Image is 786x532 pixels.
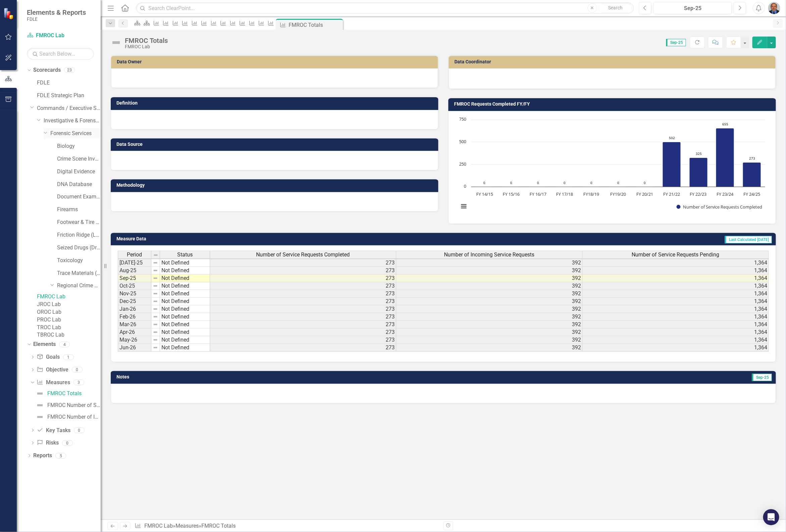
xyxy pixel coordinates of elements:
[118,298,151,305] td: Dec-25
[57,168,101,176] a: Digital Evidence
[768,2,780,14] button: Chris Hendry
[454,59,772,64] h3: Data Coordinator
[33,452,52,460] a: Reports
[34,412,101,422] a: FMROC Number of Incoming Service Requests
[537,180,539,185] text: 0
[663,191,680,197] text: FY 21/22
[663,142,681,187] path: FY 21/22, 502. Number of Service Requests Completed.
[696,151,702,156] text: 325
[37,308,101,316] a: OROC Lab
[563,180,566,185] text: 0
[510,180,512,185] text: 0
[160,344,210,352] td: Not Defined
[459,201,469,211] button: View chart menu, Chart
[444,252,535,258] span: Number of Incoming Service Requests
[210,267,396,275] td: 273
[118,282,151,290] td: Oct-25
[57,206,101,214] a: Firearms
[118,290,151,298] td: Nov-25
[153,276,158,281] img: 8DAGhfEEPCf229AAAAAElFTkSuQmCC
[118,344,151,352] td: Jun-26
[160,336,210,344] td: Not Defined
[37,301,101,308] a: JROC Lab
[37,439,58,447] a: Risks
[44,117,101,125] a: Investigative & Forensic Services Command
[583,290,769,298] td: 1,364
[125,37,168,44] div: FMROC Totals
[583,275,769,282] td: 1,364
[396,329,583,336] td: 392
[57,193,101,201] a: Document Examination (Questioned Documents)
[127,252,142,258] span: Period
[455,116,769,217] svg: Interactive chart
[396,267,583,275] td: 392
[37,427,70,434] a: Key Tasks
[396,336,583,344] td: 392
[459,138,466,144] text: 500
[632,252,720,258] span: Number of Service Requests Pending
[160,298,210,305] td: Not Defined
[36,390,44,398] img: Not Defined
[653,2,732,14] button: Sep-25
[57,244,101,252] a: Seized Drugs (Drug Chemistry)
[464,183,466,189] text: 0
[725,236,772,243] span: Last Calculated [DATE]
[210,344,396,352] td: 273
[72,367,83,373] div: 0
[210,329,396,336] td: 273
[396,344,583,352] td: 392
[116,374,368,379] h3: Notes
[153,252,158,258] img: 8DAGhfEEPCf229AAAAAElFTkSuQmCC
[27,48,94,60] input: Search Below...
[617,180,619,185] text: 0
[50,130,101,137] a: Forensic Services
[118,259,151,267] td: [DATE]-25
[37,79,101,87] a: FDLE
[116,183,435,188] h3: Methodology
[455,116,769,217] div: Chart. Highcharts interactive chart.
[599,3,632,13] button: Search
[33,341,56,348] a: Elements
[583,313,769,321] td: 1,364
[33,66,61,74] a: Scorecards
[118,329,151,336] td: Apr-26
[111,37,121,48] img: Not Defined
[153,306,158,312] img: 8DAGhfEEPCf229AAAAAElFTkSuQmCC
[160,259,210,267] td: Not Defined
[210,282,396,290] td: 273
[583,267,769,275] td: 1,364
[153,260,158,265] img: 8DAGhfEEPCf229AAAAAElFTkSuQmCC
[716,128,734,187] path: FY 23/24, 655. Number of Service Requests Completed.
[34,388,82,399] a: FMROC Totals
[583,321,769,329] td: 1,364
[717,191,734,197] text: FY 23/24
[3,8,15,19] img: ClearPoint Strategy
[396,259,583,267] td: 392
[210,321,396,329] td: 273
[459,116,466,122] text: 750
[34,400,101,411] a: FMROC Number of Service Requests Completed
[503,191,520,197] text: FY 15/16
[36,401,44,409] img: Not Defined
[396,275,583,282] td: 392
[637,191,653,197] text: FY 20/21
[210,259,396,267] td: 273
[57,231,101,239] a: Friction Ridge (Latent Prints)
[201,523,236,529] div: FMROC Totals
[583,298,769,305] td: 1,364
[752,374,772,381] span: Sep-25
[47,414,101,420] div: FMROC Number of Incoming Service Requests
[153,322,158,327] img: 8DAGhfEEPCf229AAAAAElFTkSuQmCC
[396,298,583,305] td: 392
[669,135,675,140] text: 502
[47,391,82,397] div: FMROC Totals
[656,4,730,12] div: Sep-25
[210,298,396,305] td: 273
[74,427,85,433] div: 0
[153,314,158,319] img: 8DAGhfEEPCf229AAAAAElFTkSuQmCC
[118,313,151,321] td: Feb-26
[454,102,773,107] h3: FMROC Requests Completed FY/FY
[27,32,94,40] a: FMROC Lab
[666,39,686,46] span: Sep-25
[176,523,199,529] a: Measures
